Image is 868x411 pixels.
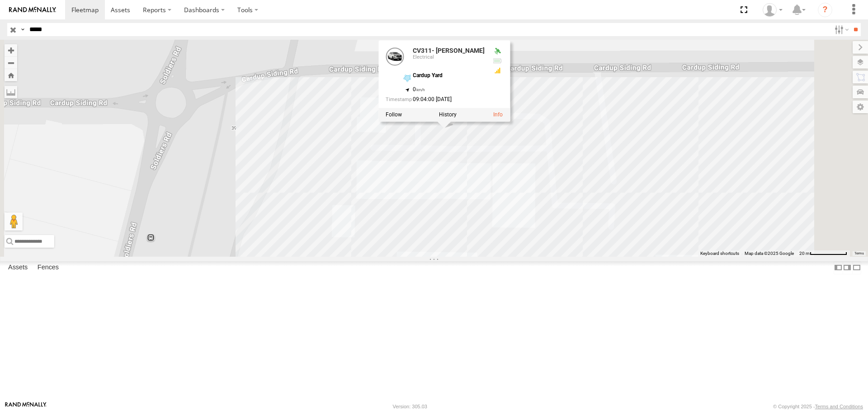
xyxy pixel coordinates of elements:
label: View Asset History [439,112,457,118]
div: No voltage information received from this device. [492,58,503,65]
button: Zoom out [5,56,17,69]
button: Zoom in [5,44,17,56]
label: Search Query [19,23,26,36]
div: Hayley Petersen [759,3,786,17]
button: Map scale: 20 m per 79 pixels [797,250,850,257]
label: Search Filter Options [831,23,850,36]
div: Cardup Yard [413,73,485,79]
span: Map data ©2025 Google [745,251,794,256]
div: Electrical [413,55,485,60]
label: Realtime tracking of Asset [386,112,402,118]
div: Version: 305.03 [393,404,427,409]
a: Terms [854,251,864,255]
a: View Asset Details [493,112,503,118]
a: View Asset Details [386,48,404,66]
label: Measure [5,86,17,98]
label: Hide Summary Table [852,261,861,274]
span: 0 [413,87,425,93]
div: Valid GPS Fix [492,48,503,55]
button: Drag Pegman onto the map to open Street View [5,212,23,231]
button: Keyboard shortcuts [700,250,739,257]
button: Zoom Home [5,69,17,81]
label: Dock Summary Table to the Left [834,261,843,274]
div: Date/time of location update [386,97,485,102]
a: Visit our Website [5,402,47,411]
label: Map Settings [853,101,868,113]
a: Terms and Conditions [815,404,863,409]
label: Fences [33,262,63,274]
i: ? [818,3,832,17]
label: Assets [4,262,32,274]
label: Dock Summary Table to the Right [843,261,852,274]
img: rand-logo.svg [9,7,56,13]
div: © Copyright 2025 - [773,404,863,409]
a: CV311- [PERSON_NAME] [413,47,485,55]
div: GSM Signal = 3 [492,67,503,74]
span: 20 m [799,251,810,256]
